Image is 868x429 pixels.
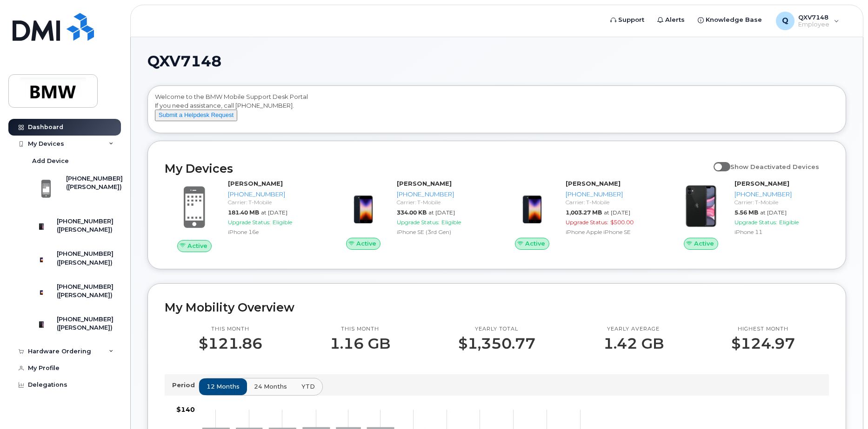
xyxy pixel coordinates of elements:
p: This month [330,325,390,333]
p: Yearly total [458,325,535,333]
span: $500.00 [610,219,634,226]
span: 5.56 MB [734,209,758,216]
p: $121.86 [199,335,262,352]
span: Eligible [441,219,461,226]
div: Carrier: T-Mobile [397,198,487,206]
button: Submit a Helpdesk Request [155,110,237,121]
span: YTD [301,382,315,391]
span: Upgrade Status: [566,219,608,226]
p: Yearly average [603,325,664,333]
a: Submit a Helpdesk Request [155,111,237,118]
p: $124.97 [731,335,795,352]
span: at [DATE] [604,209,630,216]
span: Active [187,241,207,250]
a: Active[PERSON_NAME][PHONE_NUMBER]Carrier: T-Mobile181.40 MBat [DATE]Upgrade Status:EligibleiPhone... [165,179,322,252]
a: Active[PERSON_NAME][PHONE_NUMBER]Carrier: T-Mobile1,003.27 MBat [DATE]Upgrade Status:$500.00iPhon... [502,179,660,250]
span: Active [525,239,545,248]
p: Highest month [731,325,795,333]
strong: [PERSON_NAME] [566,180,621,187]
img: iPhone_11.jpg [679,184,723,228]
div: iPhone SE (3rd Gen) [397,228,487,236]
p: 1.16 GB [330,335,390,352]
div: [PHONE_NUMBER] [566,190,656,199]
div: iPhone 16e [228,228,319,236]
div: iPhone 11 [734,228,825,236]
input: Show Deactivated Devices [714,158,721,165]
div: Carrier: T-Mobile [734,198,825,206]
span: Upgrade Status: [397,219,440,226]
p: This month [199,325,262,333]
div: Welcome to the BMW Mobile Support Desk Portal If you need assistance, call [PHONE_NUMBER]. [155,92,839,130]
div: iPhone Apple iPhone SE [566,228,656,236]
div: [PHONE_NUMBER] [734,190,825,199]
span: at [DATE] [261,209,287,216]
span: QXV7148 [147,54,221,68]
img: image20231002-3703462-1angbar.jpeg [341,184,386,228]
a: Active[PERSON_NAME][PHONE_NUMBER]Carrier: T-Mobile5.56 MBat [DATE]Upgrade Status:EligibleiPhone 11 [671,179,829,250]
p: $1,350.77 [458,335,535,352]
span: Upgrade Status: [228,219,271,226]
span: Active [356,239,376,248]
strong: [PERSON_NAME] [397,180,452,187]
span: 181.40 MB [228,209,259,216]
span: 334.00 KB [397,209,427,216]
strong: [PERSON_NAME] [228,180,283,187]
span: 24 months [254,382,287,391]
p: Period [172,381,199,390]
img: image20231002-3703462-10zne2t.jpeg [510,184,554,228]
h2: My Mobility Overview [165,300,829,314]
span: Upgrade Status: [734,219,777,226]
span: at [DATE] [760,209,787,216]
strong: [PERSON_NAME] [734,180,789,187]
span: Active [694,239,714,248]
div: [PHONE_NUMBER] [228,190,319,199]
span: Show Deactivated Devices [730,163,819,170]
span: Eligible [273,219,292,226]
span: at [DATE] [428,209,455,216]
div: Carrier: T-Mobile [228,198,319,206]
p: 1.42 GB [603,335,664,352]
h2: My Devices [165,162,709,175]
span: 1,003.27 MB [566,209,602,216]
div: Carrier: T-Mobile [566,198,656,206]
div: [PHONE_NUMBER] [397,190,487,199]
tspan: $140 [176,405,195,414]
span: Eligible [779,219,799,226]
a: Active[PERSON_NAME][PHONE_NUMBER]Carrier: T-Mobile334.00 KBat [DATE]Upgrade Status:EligibleiPhone... [334,179,491,250]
